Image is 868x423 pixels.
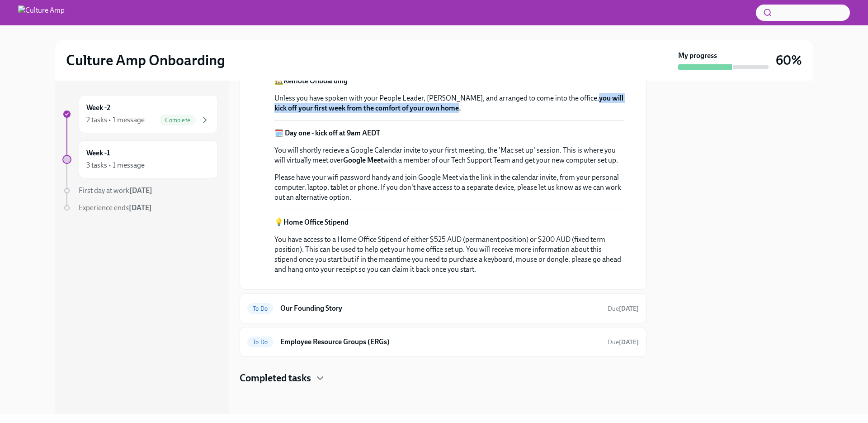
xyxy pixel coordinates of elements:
strong: [DATE] [129,186,152,195]
span: Experience ends [79,203,152,212]
span: Due [608,338,639,346]
strong: [DATE] [129,203,152,212]
a: First day at work[DATE] [62,186,218,196]
strong: Remote Onboarding [283,77,348,85]
p: You will shortly recieve a Google Calendar invite to your first meeting, the 'Mac set up' session... [274,145,624,165]
span: To Do [247,339,273,346]
strong: 🗓️ Day one - kick off at 9am AEDT [274,129,380,137]
a: To DoEmployee Resource Groups (ERGs)Due[DATE] [247,335,639,349]
strong: [DATE] [619,305,639,312]
h6: Week -2 [86,103,110,113]
a: To DoOur Founding StoryDue[DATE] [247,301,639,316]
h3: 60% [776,52,802,68]
strong: Google Meet [343,156,383,164]
span: Complete [160,117,196,124]
h4: Completed tasks [240,371,311,385]
h2: Culture Amp Onboarding [66,51,225,69]
p: Please have your wifi password handy and join Google Meet via the link in the calendar invite, fr... [274,173,624,202]
h6: Employee Resource Groups (ERGs) [280,337,600,347]
span: To Do [247,305,273,312]
img: Culture Amp [18,5,65,20]
div: 2 tasks • 1 message [86,115,145,125]
a: Week -13 tasks • 1 message [62,140,218,178]
div: 3 tasks • 1 message [86,160,145,170]
span: September 20th, 2025 09:00 [608,338,639,346]
strong: My progress [678,51,717,61]
a: Week -22 tasks • 1 messageComplete [62,95,218,133]
h6: Week -1 [86,148,110,158]
p: You have access to a Home Office Stipend of either $525 AUD (permanent position) or $200 AUD (fix... [274,235,624,274]
strong: 💡Home Office Stipend [274,218,349,226]
h6: Our Founding Story [280,303,600,313]
span: Due [608,305,639,312]
p: Unless you have spoken with your People Leader, [PERSON_NAME], and arranged to come into the office, [274,93,624,113]
div: Completed tasks [240,371,646,385]
span: First day at work [79,186,152,195]
strong: [DATE] [619,338,639,346]
p: 🏡 [274,76,624,86]
span: September 20th, 2025 09:00 [608,304,639,313]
